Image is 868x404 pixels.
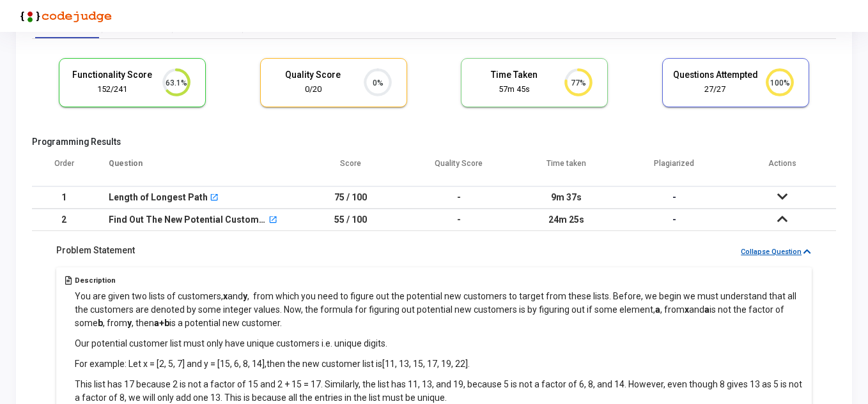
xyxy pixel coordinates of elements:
[75,379,802,403] span: This list has 17 because 2 is not a factor of 15 and 2 + 15 = 17. Similarly, the list has 11, 13,...
[672,214,676,225] span: -
[471,84,557,96] div: 57m 45s
[297,186,405,209] td: 75 / 100
[109,209,267,230] div: Find Out The New Potential Customers
[268,216,277,225] mat-icon: open_in_new
[154,318,169,328] strong: a+b
[672,84,758,96] div: 27/27
[98,318,103,328] strong: b
[513,151,621,186] th: Time taken
[672,192,676,202] span: -
[75,357,803,371] p: For example: Let x = [2, 5, 7] and y = [15, 6, 8, 14], [11, 13, 15, 17, 19, 22].
[297,209,405,231] td: 55 / 100
[75,276,803,285] h5: Description
[513,186,621,209] td: 9m 37s
[740,246,812,258] button: Collapse Question
[513,209,621,231] td: 24m 25s
[405,209,513,231] td: -
[32,151,96,186] th: Order
[728,151,836,186] th: Actions
[56,245,135,256] h5: Problem Statement
[223,291,228,301] strong: x
[32,209,96,231] td: 2
[32,186,96,209] td: 1
[16,3,112,29] img: logo
[405,151,513,186] th: Quality Score
[297,151,405,186] th: Score
[75,290,803,330] p: You are given two lists of customers, and , from which you need to figure out the potential new c...
[267,359,382,369] span: then the new customer list is
[270,70,356,80] h5: Quality Score
[704,304,709,315] strong: a
[243,291,247,301] strong: y
[75,337,803,350] p: Our potential customer list must only have unique customers i.e. unique digits.
[655,304,660,315] strong: a
[96,151,297,186] th: Question
[685,304,689,315] strong: x
[405,186,513,209] td: -
[69,70,155,80] h5: Functionality Score
[270,84,356,96] div: 0/20
[32,137,836,147] h5: Programming Results
[109,187,208,208] div: Length of Longest Path
[471,70,557,80] h5: Time Taken
[621,151,729,186] th: Plagiarized
[210,194,219,203] mat-icon: open_in_new
[127,318,132,328] strong: y
[672,70,758,80] h5: Questions Attempted
[69,84,155,96] div: 152/241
